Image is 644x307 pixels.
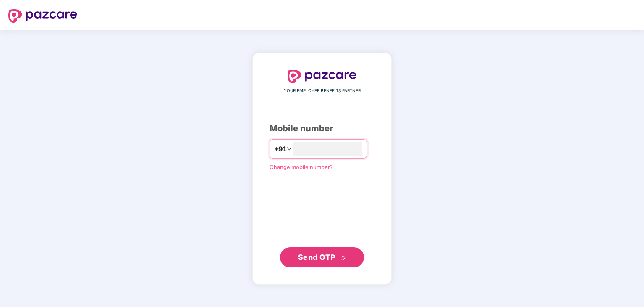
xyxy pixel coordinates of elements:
[280,247,364,267] button: Send OTPdouble-right
[270,164,333,170] a: Change mobile number?
[270,122,374,135] div: Mobile number
[288,70,356,83] img: logo
[298,253,335,262] span: Send OTP
[274,144,287,154] span: +91
[341,255,346,261] span: double-right
[287,146,292,151] span: down
[284,87,361,94] span: YOUR EMPLOYEE BENEFITS PARTNER
[8,9,77,23] img: logo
